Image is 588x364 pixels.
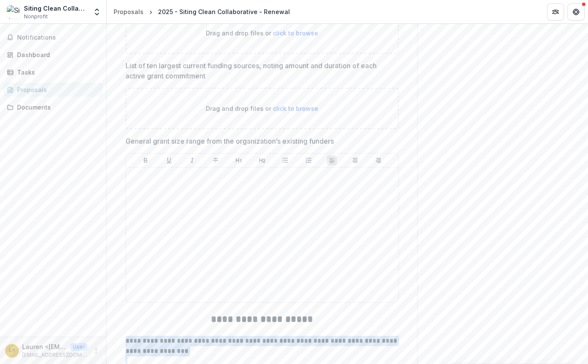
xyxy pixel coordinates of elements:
img: Siting Clean Collaborative [7,5,20,19]
div: Proposals [114,7,143,16]
p: Drag and drop files or [206,104,318,113]
p: General grant size range from the organization’s existing funders [126,136,334,146]
p: User [70,343,88,351]
button: More [91,346,101,356]
a: Proposals [3,83,103,97]
a: Proposals [110,6,147,18]
div: Dashboard [17,50,96,59]
p: List of ten largest current funding sources, noting amount and duration of each active grant comm... [126,61,394,81]
button: Strike [211,155,221,165]
button: Bold [140,155,151,165]
div: Siting Clean Collaborative [24,4,88,13]
button: Italicize [187,155,197,165]
span: click to browse [273,105,318,112]
button: Partners [547,3,564,20]
p: [EMAIL_ADDRESS][DOMAIN_NAME] [22,351,88,359]
button: Heading 1 [234,155,244,165]
button: Open entity switcher [91,3,103,20]
nav: breadcrumb [110,6,293,18]
button: Ordered List [304,155,314,165]
div: Proposals [17,85,96,94]
span: click to browse [273,29,318,37]
div: Documents [17,103,96,112]
button: Get Help [568,3,585,20]
button: Align Right [373,155,383,165]
p: Drag and drop files or [206,29,318,38]
span: Notifications [17,34,99,41]
button: Align Center [350,155,360,165]
button: Align Left [327,155,337,165]
div: Tasks [17,68,96,77]
button: Heading 2 [257,155,267,165]
a: Dashboard [3,48,103,62]
a: Tasks [3,65,103,79]
button: Bullet List [280,155,290,165]
button: Underline [164,155,174,165]
span: Nonprofit [24,13,48,20]
div: 2025 - Siting Clean Collaborative - Renewal [158,7,290,16]
p: Lauren <[EMAIL_ADDRESS][DOMAIN_NAME]> [22,342,67,351]
a: Documents [3,100,103,114]
div: Lauren <lauren@sitingcleancollaborative.com> [9,348,15,353]
button: Notifications [3,31,103,44]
